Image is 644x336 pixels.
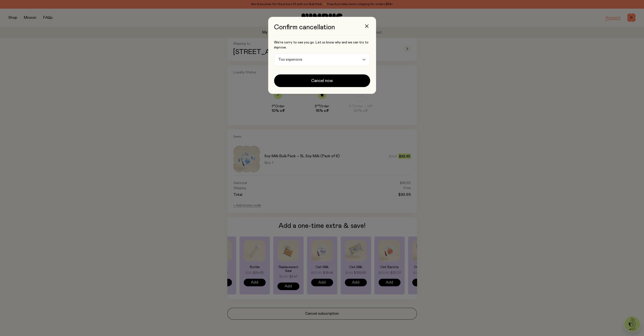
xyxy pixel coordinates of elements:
[274,24,370,36] h3: Confirm cancellation
[277,54,304,66] span: Too expensive
[304,54,362,66] input: Search for option
[311,78,333,84] span: Cancel now
[274,53,370,66] div: Search for option
[274,40,370,50] p: We’re sorry to see you go. Let us know why and we can try to improve.
[274,74,370,87] button: Cancel now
